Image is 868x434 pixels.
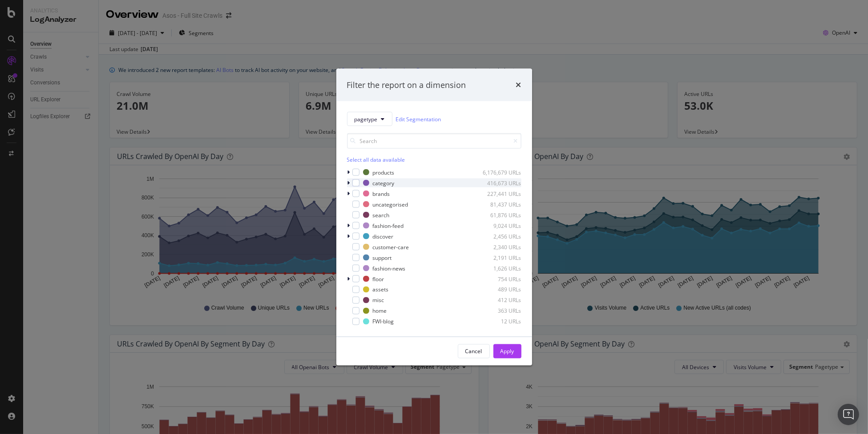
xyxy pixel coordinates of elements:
div: 489 URLs [478,286,521,293]
div: Filter the report on a dimension [347,79,466,91]
div: Select all data available [347,156,521,163]
div: home [373,307,387,315]
button: Apply [493,344,521,358]
div: 2,191 URLs [478,254,521,261]
div: uncategorised [373,200,408,208]
div: floor [373,275,384,283]
div: 1,626 URLs [478,264,521,272]
div: 6,176,679 URLs [478,168,521,176]
div: fashion-feed [373,222,404,229]
div: brands [373,190,390,197]
div: assets [373,286,389,293]
span: pagetype [355,115,378,123]
div: 227,441 URLs [478,190,521,197]
div: Open Intercom Messenger [838,404,859,425]
div: customer-care [373,243,409,251]
div: 9,024 URLs [478,222,521,229]
div: support [373,254,392,261]
button: pagetype [347,112,392,126]
div: Apply [501,347,514,355]
div: products [373,168,395,176]
div: 363 URLs [478,307,521,315]
div: Cancel [465,347,482,355]
div: search [373,211,390,219]
div: 81,437 URLs [478,200,521,208]
div: 12 URLs [478,318,521,325]
div: 2,456 URLs [478,232,521,240]
div: 412 URLs [478,296,521,304]
input: Search [347,133,521,149]
div: discover [373,232,394,240]
div: 416,673 URLs [478,179,521,187]
a: Edit Segmentation [396,114,441,123]
div: 61,876 URLs [478,211,521,219]
div: modal [336,68,532,366]
button: Cancel [458,344,490,358]
div: 754 URLs [478,275,521,283]
div: fashion-news [373,264,406,272]
div: FWI-blog [373,318,394,325]
div: times [516,79,521,91]
div: misc [373,296,384,304]
div: category [373,179,395,187]
div: 2,340 URLs [478,243,521,251]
